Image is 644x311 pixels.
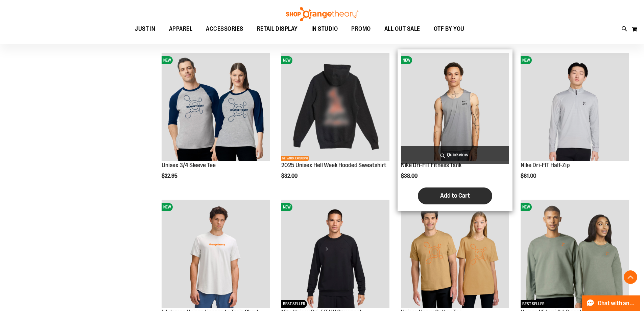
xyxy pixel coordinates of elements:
[281,200,389,309] a: Nike Unisex Dri-FIT UV CrewneckNEWBEST SELLER
[418,187,492,204] button: Add to Cart
[521,162,570,169] a: Nike Dri-FIT Half-Zip
[281,156,309,161] span: NETWORK EXCLUSIVE
[521,300,546,308] span: BEST SELLER
[281,200,389,308] img: Nike Unisex Dri-FIT UV Crewneck
[162,53,270,162] a: Unisex 3/4 Sleeve TeeNEW
[521,200,629,308] img: Unisex Midweight Sweatshirt
[257,21,298,37] span: RETAIL DISPLAY
[135,21,156,37] span: JUST IN
[281,203,292,211] span: NEW
[582,295,640,311] button: Chat with an Expert
[401,53,509,162] a: Nike Dri-FIT Fitness TankNEW
[401,162,461,169] a: Nike Dri-FIT Fitness Tank
[281,53,389,161] img: 2025 Hell Week Hooded Sweatshirt
[521,53,629,161] img: Nike Dri-FIT Half-Zip
[598,300,636,307] span: Chat with an Expert
[517,49,632,196] div: product
[281,53,389,162] a: 2025 Hell Week Hooded SweatshirtNEWNETWORK EXCLUSIVE
[278,49,393,196] div: product
[624,270,637,284] button: Back To Top
[401,200,509,309] a: Unisex Heavy Cotton TeeNEW
[401,173,419,179] span: $38.00
[162,173,178,179] span: $22.95
[434,21,464,37] span: OTF BY YOU
[521,173,537,179] span: $61.00
[158,49,273,196] div: product
[162,200,270,309] a: lululemon Unisex License to Train Short SleeveNEW
[281,300,307,308] span: BEST SELLER
[521,56,532,64] span: NEW
[401,200,509,308] img: Unisex Heavy Cotton Tee
[162,200,270,308] img: lululemon Unisex License to Train Short Sleeve
[281,173,299,179] span: $32.00
[311,21,338,37] span: IN STUDIO
[285,7,359,21] img: Shop Orangetheory
[169,21,193,37] span: APPAREL
[162,53,270,161] img: Unisex 3/4 Sleeve Tee
[398,49,512,211] div: product
[281,162,386,169] a: 2025 Unisex Hell Week Hooded Sweatshirt
[401,56,412,64] span: NEW
[384,21,420,37] span: ALL OUT SALE
[281,56,292,64] span: NEW
[440,192,470,199] span: Add to Cart
[206,21,243,37] span: ACCESSORIES
[521,200,629,309] a: Unisex Midweight SweatshirtNEWBEST SELLER
[401,146,509,164] a: Quickview
[351,21,371,37] span: PROMO
[401,53,509,161] img: Nike Dri-FIT Fitness Tank
[162,162,216,169] a: Unisex 3/4 Sleeve Tee
[162,56,173,64] span: NEW
[162,203,173,211] span: NEW
[521,53,629,162] a: Nike Dri-FIT Half-ZipNEW
[521,203,532,211] span: NEW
